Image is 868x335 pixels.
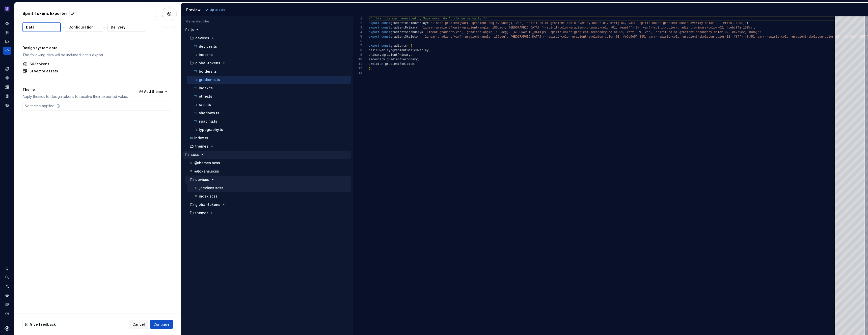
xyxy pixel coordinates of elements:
[3,101,11,109] div: Data sources
[459,17,487,20] span: nge manually */
[210,8,225,12] p: Up to date
[387,58,418,61] span: gradientSecondary
[419,35,421,39] span: =
[132,322,145,327] span: Cancel
[194,136,208,140] p: index.ts
[353,35,362,39] div: 5
[199,86,213,90] p: index.ts
[187,185,351,191] button: _devices.scss
[3,83,11,91] a: Assets
[23,101,62,110] div: No theme applied.
[3,38,11,46] div: Analytics
[5,326,10,331] svg: Supernova Logo
[187,102,351,107] button: radii.ts
[425,31,543,34] span: 'linear-gradient(var(--gradient-angle, 180deg), [GEOGRAPHIC_DATA]
[185,169,351,174] button: @tokens.scss
[194,161,220,165] p: @themes.scss
[612,21,703,25] span: fff) 0%, var(--spirit-color-gradient-basic-overlay
[186,19,348,23] p: Generated files
[183,152,351,157] button: scss
[129,320,148,329] button: Cancel
[199,194,218,198] p: index.scss
[187,110,351,116] button: shadows.ts
[185,135,351,141] button: index.ts
[3,291,11,299] a: Settings
[191,153,199,157] p: scss
[26,25,35,30] p: Data
[414,62,416,66] span: ,
[3,264,11,272] div: Notifications
[634,31,725,34] span: ) 0%, var(--spirit-color-gradient-secondary-color-
[137,87,170,96] button: Add theme
[369,21,379,25] span: export
[703,21,747,25] span: -color-02, #fff0) 100%)'
[539,26,630,30] span: r(--spirit-color-gradient-primary-color-01, #eae3f
[187,193,351,199] button: index.scss
[353,25,362,30] div: 3
[199,103,211,107] p: radii.ts
[390,21,427,25] span: gradientBasicOverlay
[3,282,11,290] a: Invite team
[194,169,219,173] p: @tokens.scss
[385,62,414,66] span: gradientSkeleton
[187,44,351,49] button: devices.ts
[369,31,379,34] span: export
[187,119,351,124] button: spacing.ts
[111,25,125,30] p: Delivery
[199,119,217,123] p: spacing.ts
[369,44,379,48] span: export
[22,22,61,32] button: Data
[353,62,362,66] div: 11
[185,144,351,149] button: themes
[199,78,220,82] p: gradients.ts
[195,144,208,148] p: themes
[521,21,612,25] span: (--spirit-color-gradient-basic-overlay-color-01, #
[144,89,163,94] span: Add theme
[199,69,217,73] p: borders.ts
[187,127,351,132] button: typography.ts
[199,111,219,115] p: shadows.ts
[369,53,381,57] span: primary
[199,94,212,98] p: other.ts
[3,47,11,55] a: Code automation
[353,44,362,48] div: 7
[3,300,11,309] button: Contact support
[22,10,67,16] p: Spirit Tokens Exporter
[392,49,428,52] span: gradientBasicOverlay
[22,45,170,50] p: Design system data
[3,19,11,27] a: Home
[543,31,634,34] span: r(--spirit-color-gradient-secondary-color-01, #fff
[353,39,362,44] div: 6
[30,322,56,327] span: Give feedback
[30,62,49,67] p: 603 tokens
[353,57,362,62] div: 10
[22,52,170,58] p: The following data will be included in this export.
[187,52,351,58] button: index.ts
[390,49,392,52] span: :
[353,30,362,35] div: 4
[353,53,362,57] div: 9
[199,128,223,132] p: typography.ts
[410,44,412,48] span: {
[385,58,387,61] span: :
[390,35,419,39] span: gradientSkeleton
[183,27,351,33] button: js
[369,49,390,52] span: basicOverlay
[107,23,145,32] button: Delivery
[390,31,421,34] span: gradientSecondary
[185,177,351,182] button: devices
[746,21,748,25] span: ;
[3,65,11,73] div: Design tokens
[185,210,351,216] button: themes
[430,21,521,25] span: 'linear-gradient(var(--gradient-angle, 90deg), var
[427,21,428,25] span: =
[195,203,220,207] p: global-tokens
[191,28,194,32] p: js
[185,202,351,207] button: global-tokens
[3,29,11,37] a: Documentation
[381,44,390,48] span: const
[369,67,370,70] span: }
